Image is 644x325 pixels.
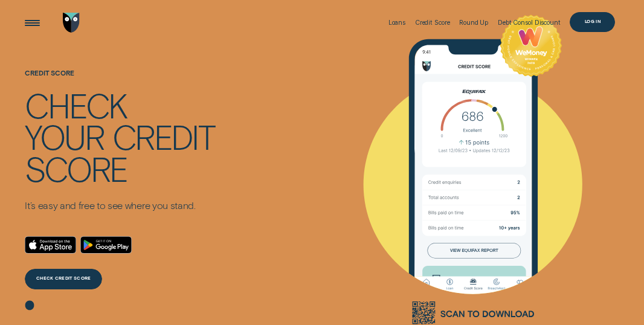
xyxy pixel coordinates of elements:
[415,19,450,27] div: Credit Score
[498,19,561,27] div: Debt Consol Discount
[25,89,214,184] h4: Check your credit score
[25,269,102,289] a: CHECK CREDIT SCORE
[22,13,43,33] button: Open Menu
[80,236,132,254] a: Android App on Google Play
[570,12,615,33] button: Log in
[25,153,127,184] div: score
[63,13,80,33] img: Wisr
[25,199,214,211] p: It’s easy and free to see where you stand.
[25,236,76,254] a: Download on the App Store
[388,19,405,27] div: Loans
[459,19,488,27] div: Round Up
[25,89,126,121] div: Check
[25,69,214,89] h1: Credit Score
[25,121,104,152] div: your
[112,121,215,152] div: credit
[585,20,601,24] div: Log in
